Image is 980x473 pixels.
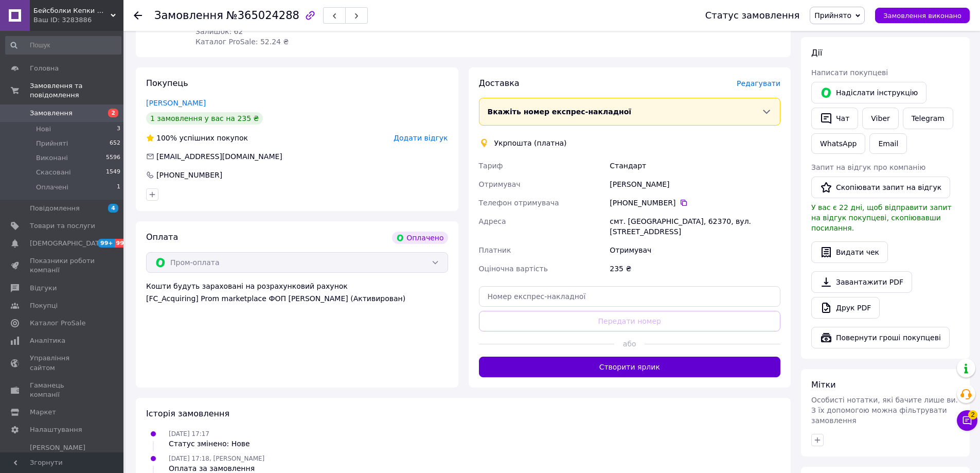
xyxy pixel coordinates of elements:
span: 4 [108,204,118,213]
span: 652 [110,139,120,148]
div: Кошти будуть зараховані на розрахунковий рахунок [146,281,448,304]
span: Оплачені [36,183,68,192]
span: Додати відгук [394,134,448,142]
span: Редагувати [737,79,780,87]
a: [PERSON_NAME] [146,99,206,107]
div: Статус замовлення [705,10,800,21]
span: Прийнято [814,11,851,20]
span: Оціночна вартість [479,265,548,273]
span: Замовлення [154,9,223,22]
span: [DEMOGRAPHIC_DATA] [30,239,106,248]
div: [FC_Acquiring] Prom marketplace ФОП [PERSON_NAME] (Активирован) [146,293,448,304]
span: 1 [117,183,120,192]
span: Вкажіть номер експрес-накладної [488,108,632,116]
div: успішних покупок [146,133,248,143]
a: Viber [862,108,898,129]
div: 1 замовлення у вас на 235 ₴ [146,112,263,125]
input: Номер експрес-накладної [479,286,781,307]
span: Адреса [479,217,506,225]
span: [PERSON_NAME] та рахунки [30,443,95,471]
a: Друк PDF [811,297,880,319]
span: Особисті нотатки, які бачите лише ви. З їх допомогою можна фільтрувати замовлення [811,396,958,425]
span: Показники роботи компанії [30,256,95,275]
span: Замовлення [30,109,73,118]
span: 2 [108,109,118,117]
span: Тариф [479,162,503,170]
span: Залишок: 62 [195,27,243,36]
span: Відгуки [30,284,57,293]
span: Товари та послуги [30,221,95,231]
span: Замовлення виконано [883,12,961,20]
div: Отримувач [608,241,782,259]
span: Виконані [36,153,68,163]
span: №365024288 [226,9,299,22]
span: 2 [968,409,977,418]
span: Дії [811,48,822,58]
span: Маркет [30,408,56,417]
span: Доставка [479,78,520,88]
span: Замовлення та повідомлення [30,81,123,100]
span: Мітки [811,380,836,390]
span: [DATE] 17:17 [169,430,209,437]
div: Стандарт [608,156,782,175]
button: Створити ярлик [479,357,781,377]
span: 3 [117,125,120,134]
span: У вас є 22 дні, щоб відправити запит на відгук покупцеві, скопіювавши посилання. [811,203,952,232]
input: Пошук [5,36,121,55]
span: Отримувач [479,180,521,188]
span: Телефон отримувача [479,199,559,207]
div: [PHONE_NUMBER] [610,198,780,208]
span: Головна [30,64,59,73]
div: Оплачено [392,232,448,244]
span: Повідомлення [30,204,80,213]
span: Аналітика [30,336,65,345]
span: 99+ [98,239,115,248]
button: Повернути гроші покупцеві [811,327,950,348]
a: WhatsApp [811,133,865,154]
div: Статус змінено: Нове [169,439,250,449]
span: Каталог ProSale: 52.24 ₴ [195,38,289,46]
button: Чат з покупцем2 [957,410,977,431]
div: [PERSON_NAME] [608,175,782,194]
a: Telegram [903,108,953,129]
span: Покупець [146,78,188,88]
span: Запит на відгук про компанію [811,163,925,171]
span: Бейсболки Кепки Шапки Аксесуари оптом со склада [33,6,111,15]
button: Видати чек [811,241,888,263]
span: Історія замовлення [146,409,229,418]
span: Оплата [146,232,178,242]
span: 100% [156,134,177,142]
button: Надіслати інструкцію [811,82,926,103]
div: Ваш ID: 3283886 [33,15,123,25]
div: [PHONE_NUMBER] [155,170,223,180]
span: Прийняті [36,139,68,148]
button: Замовлення виконано [875,8,970,23]
span: [EMAIL_ADDRESS][DOMAIN_NAME] [156,152,282,161]
span: Нові [36,125,51,134]
div: смт. [GEOGRAPHIC_DATA], 62370, вул. [STREET_ADDRESS] [608,212,782,241]
span: Гаманець компанії [30,381,95,399]
div: 235 ₴ [608,259,782,278]
span: Покупці [30,301,58,310]
span: або [614,339,645,349]
button: Скопіювати запит на відгук [811,177,950,198]
span: 5596 [106,153,120,163]
span: Управління сайтом [30,354,95,372]
span: Каталог ProSale [30,319,85,328]
span: Платник [479,246,511,254]
a: Завантажити PDF [811,271,912,293]
span: Скасовані [36,168,71,177]
div: Укрпошта (платна) [492,138,569,148]
button: Чат [811,108,858,129]
span: Написати покупцеві [811,68,888,77]
button: Email [869,133,907,154]
span: 99+ [115,239,132,248]
span: 1549 [106,168,120,177]
span: Налаштування [30,425,82,434]
span: [DATE] 17:18, [PERSON_NAME] [169,455,264,462]
div: Повернутися назад [134,10,142,21]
